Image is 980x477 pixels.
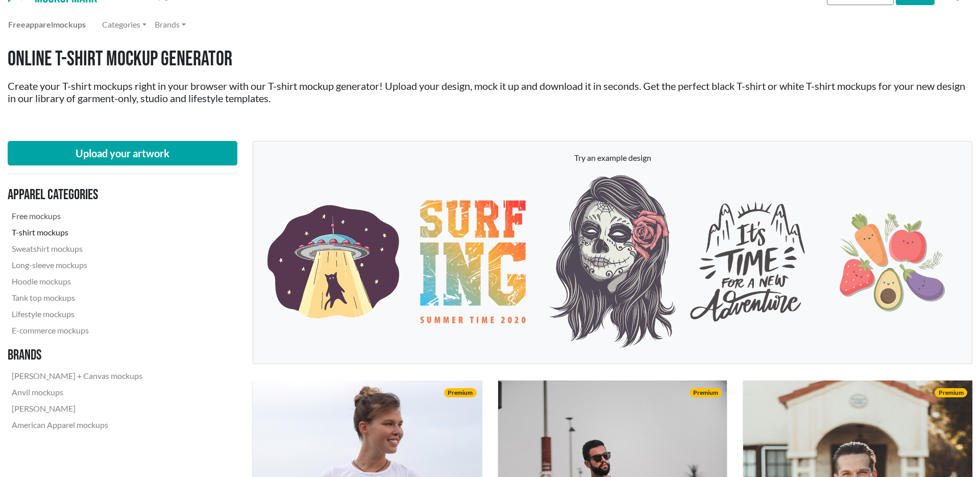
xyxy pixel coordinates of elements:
[8,241,146,257] a: Sweatshirt mockups
[151,14,190,35] a: Brands
[4,14,90,35] a: Freeapparelmockups
[8,224,146,241] a: T-shirt mockups
[8,306,146,322] a: Lifestyle mockups
[444,388,476,397] span: Premium
[263,152,962,164] p: Try an example design
[8,47,972,71] h1: Online T-shirt Mockup Generator
[935,388,967,397] span: Premium
[8,417,146,433] a: American Apparel mockups
[26,19,53,29] span: apparel
[98,14,151,35] a: Categories
[8,322,146,339] a: E-commerce mockups
[690,388,722,397] span: Premium
[8,186,146,204] h3: Apparel categories
[8,273,146,290] a: Hoodie mockups
[8,347,146,364] h3: Brands
[8,208,146,224] a: Free mockups
[8,400,146,417] a: [PERSON_NAME]
[8,141,237,165] button: Upload your artwork
[8,257,146,273] a: Long-sleeve mockups
[8,290,146,306] a: Tank top mockups
[8,80,972,104] h2: Create your T-shirt mockups right in your browser with our T-shirt mockup generator! Upload your ...
[8,368,146,384] a: [PERSON_NAME] + Canvas mockups
[8,384,146,400] a: Anvil mockups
